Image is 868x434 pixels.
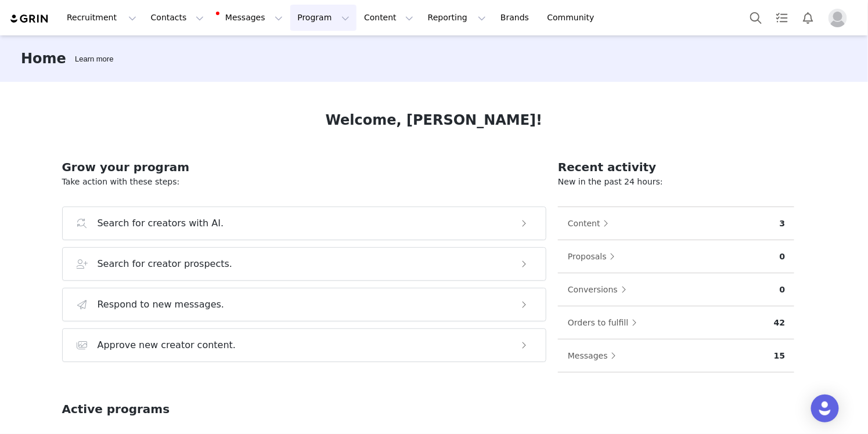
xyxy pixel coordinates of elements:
button: Messages [567,346,622,365]
button: Content [357,5,420,31]
button: Reporting [421,5,493,31]
h3: Respond to new messages. [98,298,225,312]
div: Tooltip anchor [73,53,116,65]
button: Conversions [567,280,632,299]
img: grin logo [9,13,50,24]
div: Open Intercom Messenger [811,395,839,422]
p: New in the past 24 hours: [558,176,794,188]
button: Proposals [567,247,621,266]
h3: Search for creators with AI. [98,216,224,230]
button: Recruitment [60,5,143,31]
button: Search [743,5,769,31]
button: Notifications [795,5,821,31]
button: Search for creators with AI. [62,207,547,240]
h2: Active programs [62,400,170,418]
button: Messages [211,5,290,31]
h2: Recent activity [558,158,794,176]
p: 0 [780,251,786,263]
h1: Welcome, [PERSON_NAME]! [326,110,543,131]
p: 42 [774,317,785,329]
button: Respond to new messages. [62,288,547,321]
h3: Search for creator prospects. [98,257,233,271]
h3: Home [21,48,66,69]
h2: Grow your program [62,158,547,176]
button: Orders to fulfill [567,313,643,332]
a: Brands [494,5,539,31]
button: Program [290,5,356,31]
h3: Approve new creator content. [98,338,236,352]
button: Approve new creator content. [62,328,547,362]
button: Search for creator prospects. [62,247,547,281]
a: Tasks [769,5,795,31]
p: Take action with these steps: [62,176,547,188]
p: 0 [780,284,786,296]
p: 3 [780,218,786,230]
img: placeholder-profile.jpg [829,9,847,27]
button: Content [567,214,615,233]
button: Profile [822,9,859,27]
a: Community [541,5,607,31]
p: 15 [774,350,785,362]
button: Contacts [144,5,211,31]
